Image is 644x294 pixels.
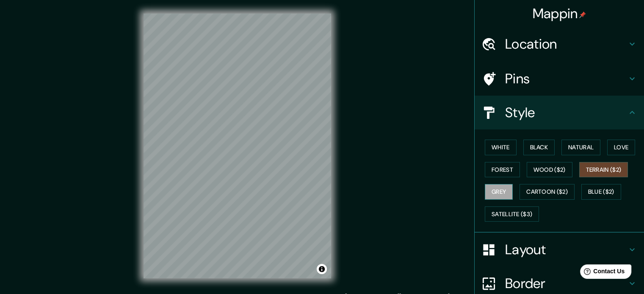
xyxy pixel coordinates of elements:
[505,241,627,258] h4: Layout
[475,233,644,267] div: Layout
[485,140,517,155] button: White
[607,140,635,155] button: Love
[505,275,627,292] h4: Border
[317,264,327,274] button: Toggle attribution
[523,140,555,155] button: Black
[581,184,621,200] button: Blue ($2)
[475,27,644,61] div: Location
[144,14,331,278] canvas: Map
[505,70,627,87] h4: Pins
[475,62,644,96] div: Pins
[485,206,539,222] button: Satellite ($3)
[527,162,572,178] button: Wood ($2)
[485,162,520,178] button: Forest
[579,11,586,18] img: pin-icon.png
[505,104,627,121] h4: Style
[505,36,627,52] h4: Location
[485,184,513,200] button: Grey
[569,261,635,285] iframe: Help widget launcher
[475,96,644,129] div: Style
[579,162,628,178] button: Terrain ($2)
[561,140,600,155] button: Natural
[533,5,586,22] h4: Mappin
[520,184,575,200] button: Cartoon ($2)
